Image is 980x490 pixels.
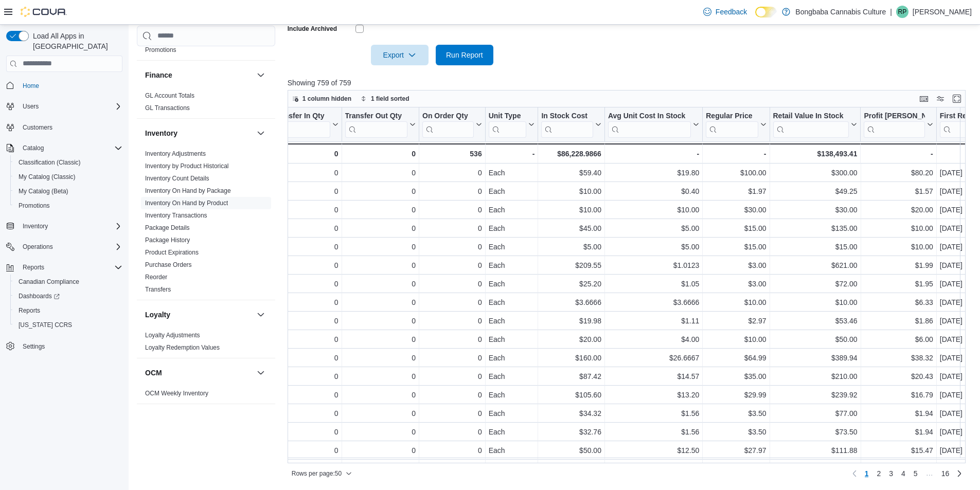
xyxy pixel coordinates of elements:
[541,352,601,364] div: $160.00
[288,93,355,105] button: 1 column hidden
[19,340,49,353] a: Settings
[716,7,747,17] span: Feedback
[23,342,45,351] span: Settings
[345,241,415,253] div: 0
[145,150,206,158] span: Inventory Adjustments
[864,296,933,308] div: $6.33
[864,111,924,121] div: Profit [PERSON_NAME] ($)
[29,31,122,51] span: Load All Apps in [GEOGRAPHIC_DATA]
[773,111,849,121] div: Retail Value In Stock
[488,148,534,160] div: -
[145,199,228,207] a: Inventory On Hand by Product
[889,468,893,479] span: 3
[608,352,699,364] div: $26.6667
[145,285,171,294] span: Transfers
[422,259,482,271] div: 0
[941,468,950,479] span: 16
[795,6,886,18] p: Bongbaba Cannabis Culture
[2,219,127,233] button: Inventory
[145,310,170,320] h3: Loyalty
[19,202,50,210] span: Promotions
[10,184,127,198] button: My Catalog (Beta)
[145,236,190,244] span: Package History
[145,261,192,269] span: Purchase Orders
[345,352,415,364] div: 0
[706,296,766,308] div: $10.00
[864,111,933,137] button: Profit [PERSON_NAME] ($)
[145,187,231,195] span: Inventory On Hand by Package
[608,111,691,137] div: Avg Unit Cost In Stock
[773,204,857,216] div: $30.00
[6,74,122,380] nav: Complex example
[10,318,127,332] button: [US_STATE] CCRS
[19,80,43,92] a: Home
[145,343,220,352] span: Loyalty Redemption Values
[864,222,933,234] div: $10.00
[274,148,338,160] div: 0
[145,46,176,53] a: Promotions
[23,263,44,271] span: Reports
[2,120,127,135] button: Customers
[422,296,482,308] div: 0
[773,148,857,160] div: $138,493.41
[145,390,208,397] a: OCM Weekly Inventory
[288,78,973,88] p: Showing 759 of 759
[706,241,766,253] div: $15.00
[145,174,209,183] span: Inventory Count Details
[2,78,127,93] button: Home
[773,111,857,137] button: Retail Value In Stock
[345,185,415,197] div: 0
[422,111,474,137] div: On Order Qty
[2,240,127,254] button: Operations
[21,7,67,17] img: Cova
[137,329,275,358] div: Loyalty
[541,259,601,271] div: $209.55
[608,241,699,253] div: $5.00
[897,465,910,482] a: Page 4 of 16
[274,111,330,121] div: Transfer In Qty
[345,204,415,216] div: 0
[145,332,200,339] a: Loyalty Adjustments
[422,241,482,253] div: 0
[422,333,482,346] div: 0
[145,128,177,138] h3: Inventory
[255,69,267,81] button: Finance
[489,241,535,253] div: Each
[145,212,207,219] a: Inventory Transactions
[274,333,338,346] div: 0
[10,155,127,170] button: Classification (Classic)
[541,111,601,137] button: In Stock Cost
[10,198,127,213] button: Promotions
[608,315,699,327] div: $1.11
[541,185,601,197] div: $10.00
[14,185,122,197] span: My Catalog (Beta)
[345,111,407,137] div: Transfer Out Qty
[706,222,766,234] div: $15.00
[19,241,122,253] span: Operations
[885,465,897,482] a: Page 3 of 16
[10,170,127,184] button: My Catalog (Classic)
[541,222,601,234] div: $45.00
[19,321,72,329] span: [US_STATE] CCRS
[489,352,535,364] div: Each
[773,222,857,234] div: $135.00
[608,296,699,308] div: $3.6666
[773,333,857,346] div: $50.00
[145,224,190,231] a: Package Details
[14,319,122,331] span: Washington CCRS
[255,367,267,379] button: OCM
[345,222,415,234] div: 0
[489,278,535,290] div: Each
[901,468,905,479] span: 4
[446,50,483,60] span: Run Report
[274,296,338,308] div: 0
[145,368,253,378] button: OCM
[890,6,892,18] p: |
[345,148,415,160] div: 0
[541,167,601,179] div: $59.40
[706,259,766,271] div: $3.00
[864,111,924,137] div: Profit Margin ($)
[706,167,766,179] div: $100.00
[288,25,337,33] label: Include Archived
[489,204,535,216] div: Each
